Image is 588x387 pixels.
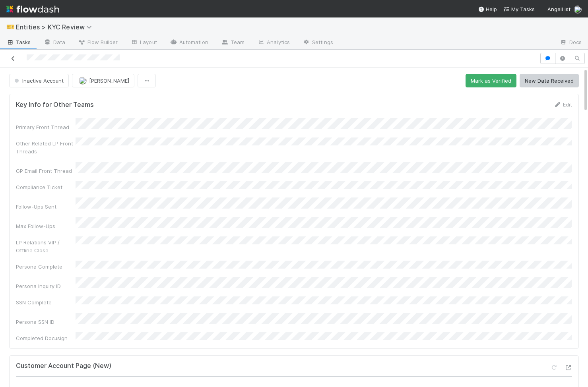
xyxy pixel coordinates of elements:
[520,74,579,87] button: New Data Received
[19,191,237,200] p: Please let us know if you have any questions.
[16,263,76,271] div: Persona Complete
[215,37,251,49] a: Team
[6,38,31,46] span: Tasks
[16,101,94,109] h5: Key Info for Other Teams
[16,23,96,31] span: Entities > KYC Review
[16,238,76,254] div: LP Relations VIP / Offline Close
[6,23,14,30] span: 🎫
[16,282,76,290] div: Persona Inquiry ID
[16,334,76,342] div: Completed Docusign
[19,79,237,107] p: In order to finalize your entity verification and complete the U.S. KYB compliance process, we re...
[251,37,296,49] a: Analytics
[163,37,215,49] a: Automation
[37,37,72,49] a: Data
[6,2,59,16] img: logo-inverted-e16ddd16eac7371096b0.svg
[9,74,69,87] button: Inactive Account
[466,74,516,87] button: Mark as Verified
[89,77,129,84] span: [PERSON_NAME]
[553,37,588,49] a: Docs
[16,222,76,230] div: Max Follow-Ups
[124,37,163,49] a: Layout
[16,203,76,211] div: Follow-Ups Sent
[79,77,87,85] img: avatar_7d83f73c-397d-4044-baf2-bb2da42e298f.png
[19,64,237,73] p: Hi [PERSON_NAME],
[78,38,118,46] span: Flow Builder
[72,74,134,87] button: [PERSON_NAME]
[553,101,572,108] a: Edit
[16,183,76,191] div: Compliance Ticket
[16,167,76,175] div: GP Email Front Thread
[16,362,111,370] h5: Customer Account Page (New)
[19,176,237,185] p: You can reply directly to me with the documents.
[16,298,76,306] div: SSN Complete
[547,6,571,12] span: AngelList
[296,37,340,49] a: Settings
[16,139,76,155] div: Other Related LP Front Threads
[16,318,76,326] div: Persona SSN ID
[5,25,47,33] img: AngelList
[478,5,497,13] div: Help
[19,134,236,168] strong: Can you send us either an EIN verification letter (Letter 147C), a returned SS4, a screenshot of ...
[503,5,535,13] a: My Tasks
[13,77,64,84] span: Inactive Account
[19,113,237,170] p: We couldn't find a matching EIN for Thirdbase Opportunity, LP - Series AP in our records. Therefo...
[16,123,76,131] div: Primary Front Thread
[503,6,535,12] span: My Tasks
[72,37,124,49] a: Flow Builder
[574,6,582,14] img: avatar_7d83f73c-397d-4044-baf2-bb2da42e298f.png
